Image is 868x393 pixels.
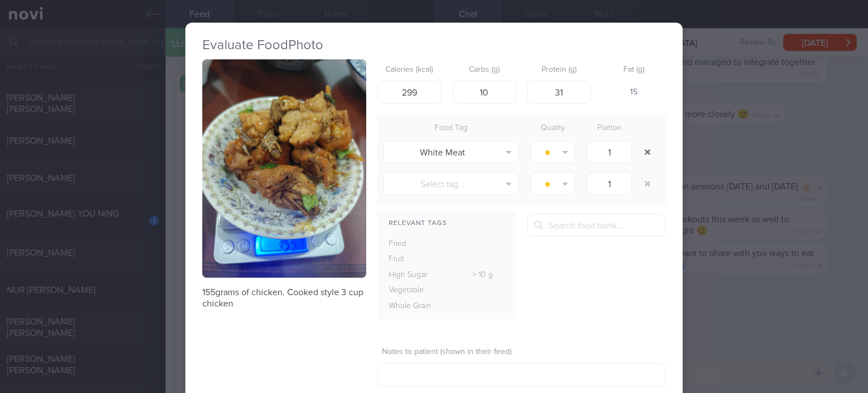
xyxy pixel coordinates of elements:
div: Relevant Tags [377,217,516,231]
div: Quality [524,120,581,136]
div: Fried [377,236,450,252]
div: 15 [602,81,666,105]
div: Portion [581,120,637,136]
button: Select tag... [383,172,519,195]
input: 1.0 [587,172,632,195]
input: Search food bank... [527,214,666,236]
label: Protein (g) [532,65,587,75]
input: 9 [527,81,591,103]
div: Whole Grain [377,299,450,314]
input: 1.0 [587,141,632,163]
button: White Meat [383,141,519,163]
input: 33 [453,81,517,103]
label: Fat (g) [607,65,662,75]
p: 155grams of chicken. Cooked style 3 cup chicken [202,287,366,309]
label: Notes to patient (shown in their feed) [382,347,661,357]
div: High Sugar [377,267,450,283]
div: Fruit [377,252,450,267]
label: Carbs (g) [457,65,512,75]
div: Vegetable [377,283,450,299]
div: Food Tag [377,120,524,136]
img: 155grams of chicken. Cooked style 3 cup chicken [202,59,366,278]
input: 250 [377,81,441,103]
label: Calories (kcal) [382,65,437,75]
div: > 10 g [450,267,517,283]
h2: Evaluate Food Photo [202,37,666,54]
